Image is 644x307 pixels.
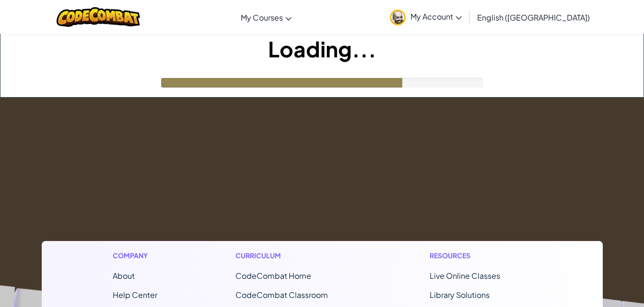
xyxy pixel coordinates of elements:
h1: Company [113,251,157,261]
a: About [113,271,135,281]
span: My Courses [241,12,283,22]
span: My Account [410,11,462,22]
a: Help Center [113,290,157,300]
a: My Courses [236,4,296,30]
a: My Account [385,2,467,32]
a: English ([GEOGRAPHIC_DATA]) [472,4,595,30]
h1: Resources [430,251,532,261]
a: Library Solutions [430,290,490,300]
img: avatar [390,10,406,25]
a: Live Online Classes [430,271,500,281]
span: CodeCombat Home [235,271,311,281]
h1: Curriculum [235,251,351,261]
span: English ([GEOGRAPHIC_DATA]) [477,12,590,22]
a: CodeCombat Classroom [235,290,328,300]
h1: Loading... [0,34,644,64]
img: CodeCombat logo [57,7,141,27]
